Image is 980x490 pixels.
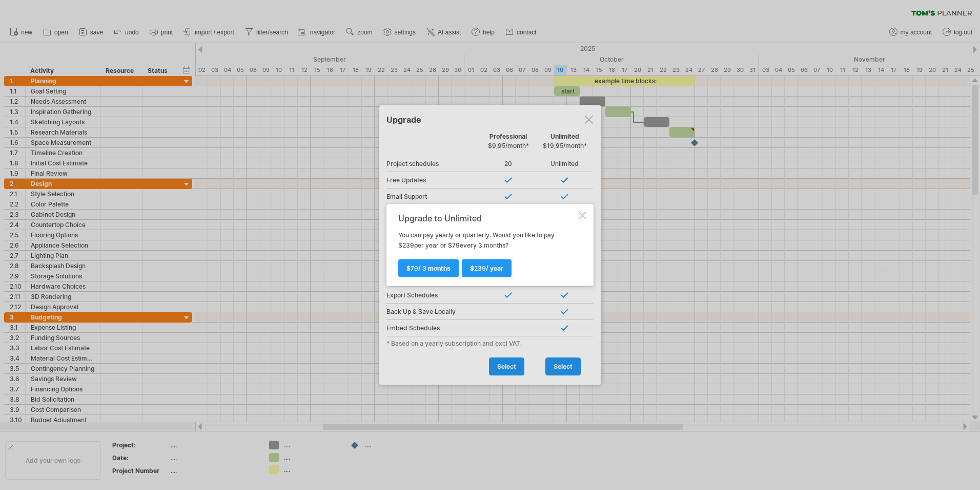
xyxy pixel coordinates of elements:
[402,241,414,249] span: 239
[462,259,512,277] a: $239/ year
[452,241,460,249] span: 79
[411,265,418,272] span: 79
[398,214,576,277] div: You can pay yearly or quarterly. Would you like to pay $ per year or $ every 3 months?
[470,265,503,272] span: $ / year
[474,265,486,272] span: 239
[398,214,576,223] div: Upgrade to Unlimited
[398,259,459,277] a: $79/ 3 months
[406,265,451,272] span: $ / 3 months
